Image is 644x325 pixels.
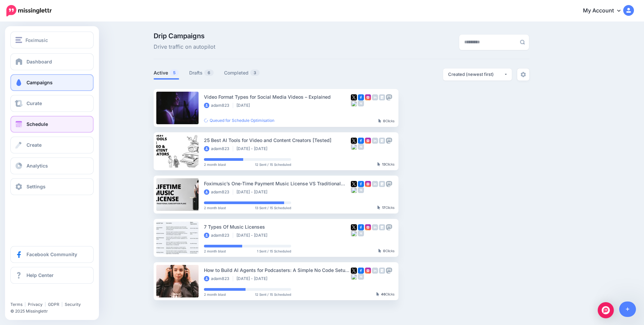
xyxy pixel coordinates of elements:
span: 1 Sent / 15 Scheduled [257,249,291,253]
li: © 2025 Missinglettr [10,308,99,315]
a: Queued for Schedule Optimisation [204,118,274,123]
span: Settings [26,184,46,189]
img: pointer-grey-darker.png [378,249,381,253]
li: [DATE] - [DATE] [236,276,271,281]
img: instagram-square.png [365,138,371,144]
img: instagram-square.png [365,181,371,187]
div: Clicks [378,249,394,253]
span: Facebook Community [26,251,77,257]
div: How to Build AI Agents for Podcasters: A Simple No Code Setup Guide [204,266,351,274]
iframe: Twitter Follow Button [10,292,62,299]
img: facebook-square.png [358,94,364,100]
img: twitter-square.png [351,224,357,230]
img: pointer-grey-darker.png [377,205,380,210]
div: 25 Best AI Tools for Video and Content Creators [Tested] [204,136,351,144]
div: Clicks [378,119,394,123]
div: Video Format Types for Social Media Videos – Explained [204,93,351,101]
a: Terms [10,302,22,307]
img: mastodon-grey-square.png [386,94,392,100]
span: Create [26,142,42,148]
span: Analytics [26,163,48,169]
span: 13 Sent / 15 Scheduled [255,206,291,210]
img: google_business-grey-square.png [379,181,385,187]
li: adam823 [204,233,233,238]
li: adam823 [204,103,233,108]
img: facebook-square.png [358,268,364,274]
span: Drive traffic on autopilot [154,43,215,51]
a: Security [65,302,81,307]
b: 0 [383,119,385,123]
span: | [24,302,26,307]
a: GDPR [48,302,59,307]
img: menu.png [15,37,22,43]
span: Dashboard [26,59,52,64]
span: 12 Sent / 15 Scheduled [255,293,291,296]
img: google_business-grey-square.png [379,138,385,144]
a: Facebook Community [10,246,94,263]
a: Analytics [10,157,94,174]
b: 17 [382,205,385,210]
div: Open Intercom Messenger [598,302,614,318]
div: Clicks [376,292,394,296]
span: 2 month blast [204,163,226,166]
span: Campaigns [26,80,53,85]
a: Settings [10,178,94,195]
a: Schedule [10,116,94,133]
b: 46 [381,292,385,296]
span: 3 [250,69,260,76]
a: Help Center [10,267,94,284]
img: Missinglettr [6,5,52,16]
a: Create [10,137,94,153]
a: My Account [576,3,634,19]
div: Foximusic’s One-Time Payment Music License VS Traditional Subscription Plans [204,180,351,187]
span: 2 month blast [204,293,226,296]
li: [DATE] - [DATE] [236,233,271,238]
b: 13 [382,162,385,166]
li: [DATE] [236,103,253,108]
img: medium-grey-square.png [358,144,364,150]
li: adam823 [204,146,233,151]
img: medium-grey-square.png [358,274,364,280]
img: twitter-square.png [351,138,357,144]
img: facebook-square.png [358,181,364,187]
img: linkedin-grey-square.png [372,181,378,187]
img: linkedin-grey-square.png [372,268,378,274]
li: adam823 [204,276,233,281]
span: Help Center [26,272,54,278]
span: 12 Sent / 15 Scheduled [255,163,291,166]
a: Drafts6 [189,69,214,77]
img: bluesky-grey-square.png [351,144,357,150]
b: 0 [383,249,385,253]
a: Dashboard [10,53,94,70]
span: 5 [170,69,179,76]
img: linkedin-grey-square.png [372,94,378,100]
img: pointer-grey-darker.png [376,292,379,296]
img: mastodon-grey-square.png [386,181,392,187]
span: | [61,302,63,307]
span: | [45,302,46,307]
div: Clicks [377,206,394,210]
img: medium-grey-square.png [358,187,364,193]
img: twitter-square.png [351,94,357,100]
span: Schedule [26,121,48,127]
span: 2 month blast [204,206,226,210]
img: google_business-grey-square.png [379,94,385,100]
li: [DATE] - [DATE] [236,146,271,151]
a: Campaigns [10,74,94,91]
img: google_business-grey-square.png [379,268,385,274]
div: Clicks [377,162,394,167]
img: facebook-square.png [358,224,364,230]
img: mastodon-grey-square.png [386,268,392,274]
button: Foximusic [10,32,94,48]
span: 2 month blast [204,249,226,253]
a: Privacy [28,302,43,307]
button: Created (newest first) [443,68,512,81]
a: Active5 [154,69,179,77]
img: instagram-square.png [365,94,371,100]
img: settings-grey.png [521,72,526,77]
img: twitter-square.png [351,268,357,274]
img: linkedin-grey-square.png [372,224,378,230]
span: 6 [204,69,214,76]
img: mastodon-grey-square.png [386,138,392,144]
img: pointer-grey-darker.png [377,162,380,166]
